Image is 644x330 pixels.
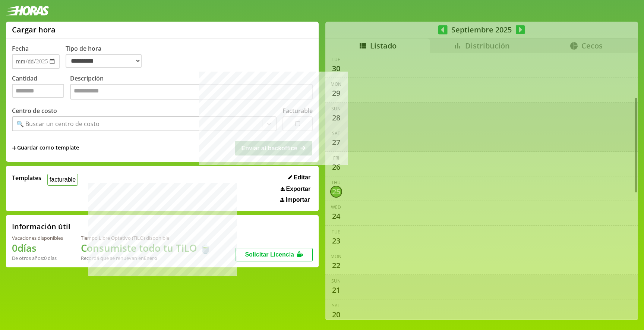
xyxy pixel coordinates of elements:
[66,44,148,69] label: Tipo de hora
[12,241,63,255] h1: 0 días
[286,174,313,181] button: Editar
[278,185,313,193] button: Exportar
[81,241,211,255] h1: Consumiste todo tu TiLO 🍵
[81,255,211,261] div: Recordá que se renuevan en
[12,25,56,35] h1: Cargar hora
[12,255,63,261] div: De otros años: 0 días
[16,120,100,128] div: 🔍 Buscar un centro de costo
[286,186,310,192] span: Exportar
[144,255,157,261] b: Enero
[81,235,211,241] div: Tiempo Libre Optativo (TiLO) disponible
[12,74,70,101] label: Cantidad
[235,248,313,261] button: Solicitar Licencia
[245,251,294,258] span: Solicitar Licencia
[6,6,49,16] img: logotipo
[285,197,310,203] span: Importar
[12,84,64,98] input: Cantidad
[70,84,313,100] textarea: Descripción
[12,174,41,182] span: Templates
[282,107,313,115] label: Facturable
[12,144,16,152] span: +
[294,174,310,181] span: Editar
[12,107,57,115] label: Centro de costo
[12,221,70,232] h2: Información útil
[70,74,313,101] label: Descripción
[12,44,29,53] label: Fecha
[12,235,63,241] div: Vacaciones disponibles
[47,174,78,185] button: facturable
[66,54,142,68] select: Tipo de hora
[12,144,79,152] span: +Guardar como template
